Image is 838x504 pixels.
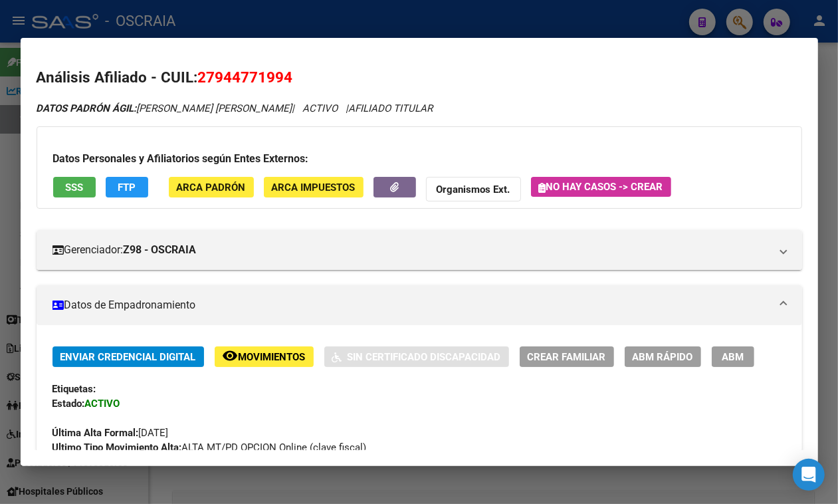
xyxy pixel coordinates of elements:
[793,459,825,491] div: Open Intercom Messenger
[37,66,802,89] h2: Análisis Afiliado - CUIL:
[177,182,246,193] span: ARCA Padrón
[37,102,433,114] i: | ACTIVO |
[118,182,136,193] span: FTP
[124,242,197,258] strong: Z98 - OSCRAIA
[223,348,239,364] mat-icon: remove_red_eye
[528,351,606,363] span: Crear Familiar
[52,383,96,395] strong: Etiquetas:
[52,242,770,258] mat-panel-title: Gerenciador:
[37,230,802,270] mat-expansion-panel-header: Gerenciador:Z98 - OSCRAIA
[272,182,356,193] span: ARCA Impuestos
[60,351,196,363] span: Enviar Credencial Digital
[53,177,96,197] button: SSS
[52,427,139,439] strong: Última Alta Formal:
[349,102,433,114] span: AFILIADO TITULAR
[348,351,501,363] span: Sin Certificado Discapacidad
[52,427,169,439] span: [DATE]
[52,346,204,367] button: Enviar Credencial Digital
[169,177,254,197] button: ARCA Padrón
[633,351,693,363] span: ABM Rápido
[65,182,83,193] span: SSS
[520,346,614,367] button: Crear Familiar
[52,441,367,453] span: ALTA MT/PD OPCION Online (clave fiscal)
[37,102,137,114] strong: DATOS PADRÓN ÁGIL:
[264,177,364,197] button: ARCA Impuestos
[52,398,85,410] strong: Estado:
[52,441,182,453] strong: Ultimo Tipo Movimiento Alta:
[37,102,292,114] span: [PERSON_NAME] [PERSON_NAME]
[239,351,306,363] span: Movimientos
[324,346,509,367] button: Sin Certificado Discapacidad
[722,351,744,363] span: ABM
[426,177,521,201] button: Organismos Ext.
[85,398,120,410] strong: ACTIVO
[106,177,148,197] button: FTP
[539,181,663,193] span: No hay casos -> Crear
[198,68,293,86] span: 27944771994
[53,151,786,167] h3: Datos Personales y Afiliatorios según Entes Externos:
[625,346,701,367] button: ABM Rápido
[712,346,754,367] button: ABM
[37,285,802,325] mat-expansion-panel-header: Datos de Empadronamiento
[215,346,314,367] button: Movimientos
[437,184,510,195] strong: Organismos Ext.
[52,297,770,313] mat-panel-title: Datos de Empadronamiento
[531,177,671,197] button: No hay casos -> Crear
